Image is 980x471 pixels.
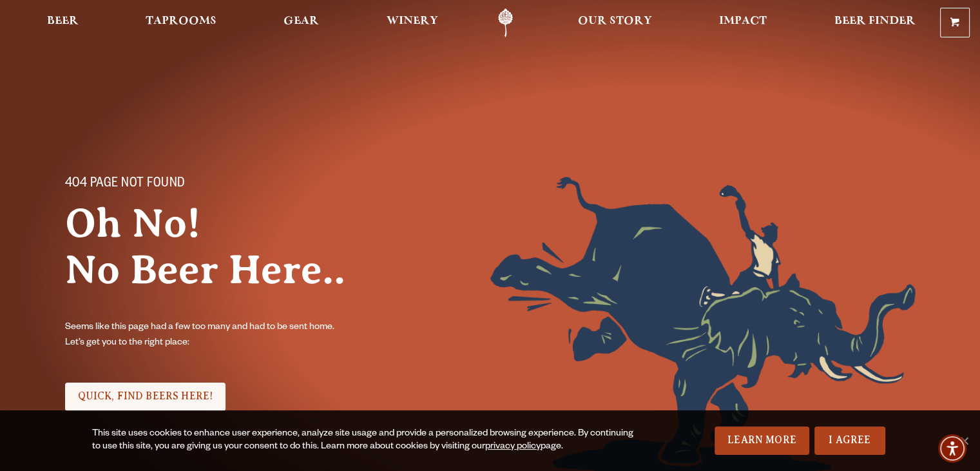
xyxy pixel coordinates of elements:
[65,320,349,351] p: Seems like this page had a few too many and had to be sent home. Let’s get you to the right place:
[146,16,216,26] span: Taprooms
[481,8,530,37] a: Odell Home
[387,16,438,26] span: Winery
[378,8,447,37] a: Winery
[570,8,660,37] a: Our Story
[65,383,226,411] a: QUICK, FIND BEERS HERE!
[834,16,915,26] span: Beer Finder
[137,8,225,37] a: Taprooms
[65,200,374,293] h2: Oh No! No Beer Here..
[719,16,767,26] span: Impact
[715,426,809,455] a: Learn More
[814,426,885,455] a: I Agree
[283,16,319,26] span: Gear
[65,381,226,413] div: Check it Out
[65,177,349,192] p: 404 PAGE NOT FOUND
[275,8,327,37] a: Gear
[39,8,87,37] a: Beer
[711,8,775,37] a: Impact
[485,442,541,452] a: privacy policy
[825,8,923,37] a: Beer Finder
[47,16,79,26] span: Beer
[938,434,966,463] div: Accessibility Menu
[78,390,213,402] span: QUICK, FIND BEERS HERE!
[92,428,642,454] div: This site uses cookies to enhance user experience, analyze site usage and provide a personalized ...
[578,16,652,26] span: Our Story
